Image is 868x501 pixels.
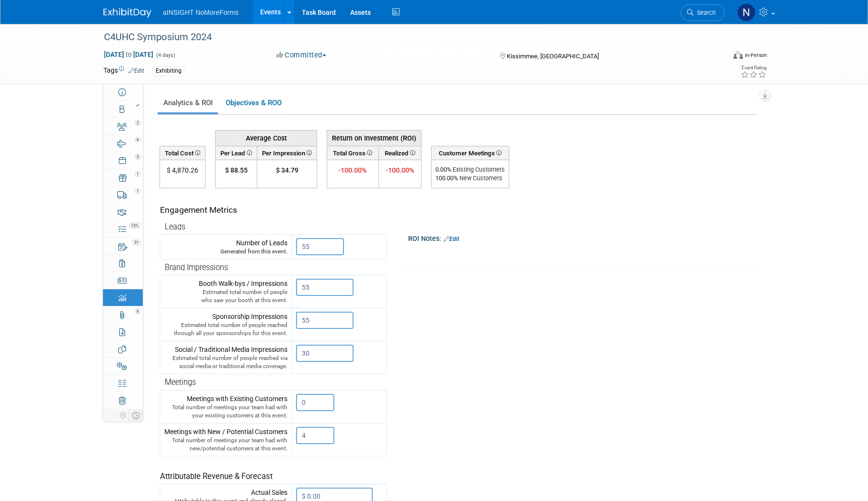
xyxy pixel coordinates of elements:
a: 6 [103,135,143,152]
div: % [435,165,505,174]
a: 3 [103,152,143,169]
div: In-Person [744,52,767,59]
th: Per Lead [216,146,257,160]
span: 6 [135,137,141,142]
span: 31 [132,240,141,245]
span: (4 days) [155,52,175,58]
img: ExhibitDay [103,8,151,18]
th: Per Impression [257,146,317,160]
a: 73% [103,221,143,238]
span: -100.00% [386,166,414,174]
span: 73% [129,223,141,229]
div: Event Format [668,50,767,64]
a: 31 [103,238,143,254]
a: Objectives & ROO [220,94,287,112]
i: Booth reservation complete [136,103,139,107]
th: Total Cost [160,146,206,160]
span: Meetings [165,378,196,387]
a: Search [681,4,725,21]
div: Estimated total number of people reached through all your sponsorships for this event. [164,321,287,338]
div: Event Rating [741,65,766,70]
span: [DATE] [DATE] [103,50,154,59]
span: $ 34.79 [276,166,298,174]
a: 1 [103,169,143,186]
div: Number of Leads [164,238,287,256]
th: Customer Meetings [432,146,509,160]
div: Total number of meetings your team had with your existing customers at this event. [164,403,287,420]
div: C4UHC Symposium 2024 [101,29,710,46]
img: Nichole Brown [737,3,755,22]
td: Tags [103,65,144,76]
span: 3 [135,154,141,160]
div: Meetings with New / Potential Customers [164,427,287,453]
span: 1 [135,188,141,194]
a: Edit [128,67,144,74]
span: Search [694,9,716,16]
a: Edit [444,236,459,242]
td: $ 4,870.26 [160,160,206,188]
th: Average Cost [216,130,317,146]
span: 0.00 [435,166,447,173]
span: to [124,51,133,58]
span: 6 [135,308,141,314]
span: New Customers [458,174,503,182]
div: Estimated total number of people reached via social media or traditional media coverage. [164,354,287,370]
span: -100.00% [338,166,367,174]
span: $ 88.55 [225,166,248,174]
span: Kissimmee, [GEOGRAPHIC_DATA] [507,53,599,60]
td: Toggle Event Tabs [129,409,143,422]
span: Existing Customers [451,166,505,173]
th: Realized [378,146,421,160]
th: Return on Investment (ROI) [327,130,422,146]
div: Social / Traditional Media Impressions [164,345,287,370]
a: Analytics & ROI [158,94,218,112]
a: 6 [103,306,143,323]
button: Committed [273,50,330,60]
div: Sponsorship Impressions [164,312,287,338]
div: ROI Notes: [408,231,761,244]
span: 1 [135,171,141,177]
span: Brand Impressions [165,263,228,272]
div: Generated from this event. [164,248,287,256]
span: 2 [135,120,141,126]
div: Attributable Revenue & Forecast [160,459,382,482]
div: Booth Walk-bys / Impressions [164,279,287,305]
span: 100.00 [435,174,454,182]
th: Total Gross [327,146,379,160]
a: 2 [103,118,143,135]
td: Personalize Event Tab Strip [117,409,129,422]
span: aINSIGHT NoMoreForms [163,9,239,16]
div: Engagement Metrics [160,204,383,216]
a: 1 [103,186,143,203]
span: Leads [165,222,185,231]
div: Estimated total number of people who saw your booth at this event. [164,288,287,305]
img: Format-Inperson.png [733,51,743,59]
div: Exhibiting [153,66,184,76]
div: Total number of meetings your team had with new/potential customers at this event. [164,436,287,453]
div: Meetings with Existing Customers [164,394,287,420]
div: % [435,174,505,183]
